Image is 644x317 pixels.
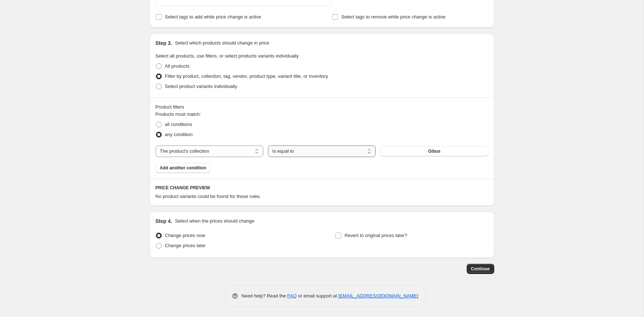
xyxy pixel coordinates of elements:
[380,146,488,156] button: Gibus
[175,39,269,47] p: Select which products should change in price
[156,194,261,199] span: No product variants could be found for those rules.
[156,103,488,111] div: Product filters
[165,132,193,137] span: any condition
[344,233,407,238] span: Revert to original prices later?
[428,148,441,154] span: Gibus
[341,14,446,20] span: Select tags to remove while price change is active
[156,163,211,173] button: Add another condition
[165,243,206,248] span: Change prices later
[338,293,418,299] a: [EMAIL_ADDRESS][DOMAIN_NAME]
[156,217,172,225] h2: Step 4.
[160,165,206,171] span: Add another condition
[156,111,201,117] span: Products must match:
[156,53,299,59] span: Select all products, use filters, or select products variants individually
[165,122,192,127] span: all conditions
[471,266,490,272] span: Continue
[241,293,288,299] span: Need help? Read the
[467,264,494,274] button: Continue
[175,217,254,225] p: Select when the prices should change
[165,14,261,20] span: Select tags to add while price change is active
[165,63,190,69] span: All products
[297,293,338,299] span: or email support at
[287,293,297,299] a: FAQ
[156,185,488,191] h6: PRICE CHANGE PREVIEW
[165,84,237,89] span: Select product variants individually
[165,73,328,79] span: Filter by product, collection, tag, vendor, product type, variant title, or inventory
[156,39,172,47] h2: Step 3.
[165,233,205,238] span: Change prices now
